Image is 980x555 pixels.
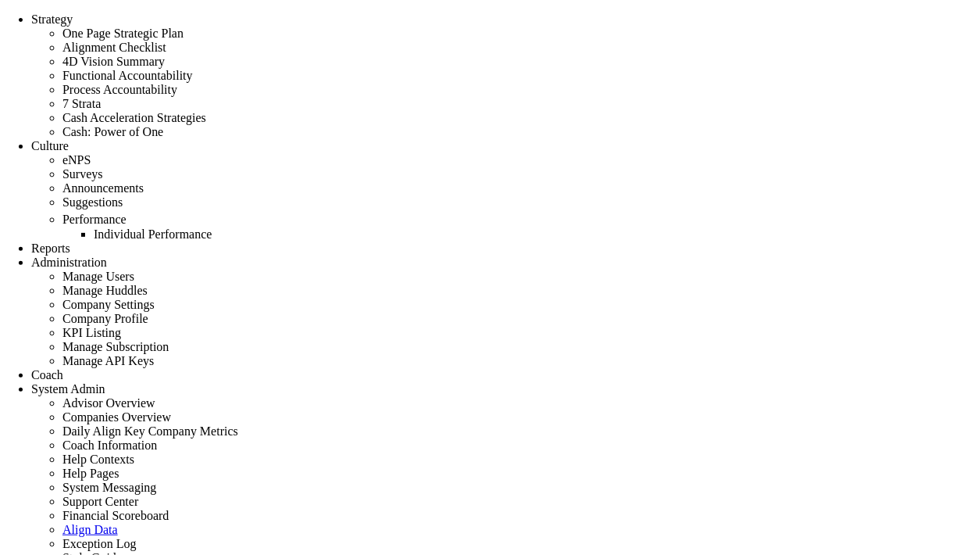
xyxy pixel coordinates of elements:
span: System Messaging [62,481,156,494]
span: Support Center [62,495,138,508]
span: Coach Information [62,439,157,452]
span: Manage Users [62,270,134,283]
span: One Page Strategic Plan [62,27,184,40]
span: Coach [31,368,63,381]
span: Process Accountability [62,83,177,96]
span: Companies Overview [62,410,171,424]
span: System Admin [31,382,105,396]
span: Surveys [62,167,103,181]
span: Financial Scoreboard [62,509,169,522]
li: Employee Net Promoter Score: A Measure of Employee Engagement [62,153,980,167]
span: Reports [31,242,70,255]
span: eNPS [62,153,91,166]
span: Exception Log [62,537,137,550]
span: Daily Align Key Company Metrics [62,424,238,438]
span: Manage API Keys [62,354,154,367]
span: Announcements [62,181,144,195]
span: Strategy [31,13,73,26]
span: Manage Subscription [62,340,169,353]
span: 7 Strata [62,97,101,110]
span: Suggestions [62,195,123,209]
span: Manage Huddles [62,284,148,297]
span: Help Pages [62,467,119,480]
span: Functional Accountability [62,69,193,82]
span: Cash Acceleration Strategies [62,111,206,124]
span: Cash: Power of One [62,125,163,138]
span: Advisor Overview [62,396,155,410]
span: KPI Listing [62,326,121,339]
span: Culture [31,139,69,152]
span: Performance [62,213,127,226]
span: Individual Performance [94,227,212,241]
span: 4D Vision Summary [62,55,165,68]
span: Company Settings [62,298,155,311]
span: Help Contexts [62,453,134,466]
span: Company Profile [62,312,148,325]
a: Align Data [62,523,118,536]
span: Alignment Checklist [62,41,166,54]
span: Administration [31,256,107,269]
